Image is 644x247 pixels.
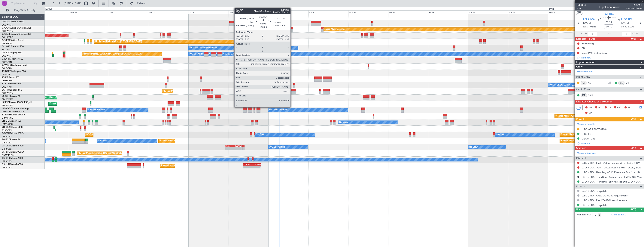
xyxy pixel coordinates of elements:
div: DEPARTURE [582,137,595,140]
a: CS-JHHGlobal 6000 [2,163,23,166]
a: FCBB/BZV [2,129,12,132]
span: ALDT [632,32,638,36]
span: Dispatch To-Dos [576,37,595,41]
span: Only With Activity [10,9,40,12]
a: 9H-LPZLegacy 500 [2,120,21,122]
div: Planned Maint [GEOGRAPHIC_DATA] ([GEOGRAPHIC_DATA]) [561,132,620,138]
div: EGGW [244,164,252,166]
a: G-FOMOGlobal 6000 [2,21,24,23]
div: CB [582,47,585,50]
a: LTBA/ISL [2,73,10,76]
span: LX-TRO [605,12,614,16]
a: LLBG / TLV - Handling - QAS Executive Aviation LLBG / TLV [582,171,642,174]
span: (3/5) [630,146,636,150]
span: AC [598,106,602,110]
span: [DATE] - [DATE] [64,2,81,5]
span: 00:35 [606,21,612,24]
span: Flight Crew [576,75,590,79]
a: EGGW/LTN [2,30,13,33]
div: Unplanned Maint Oxford ([GEOGRAPHIC_DATA]) [95,39,142,45]
a: LLBG / TLV - Crew COVID19 requirements [582,194,629,197]
a: 9H-YAAGlobal 5000 [2,126,23,128]
a: LX-AOACitation Mustang [2,108,29,110]
a: LFPB/LBG [2,166,12,169]
span: G-ENRG [2,58,11,60]
div: Planned Maint Dusseldorf [323,27,347,32]
button: Only With Activity [4,7,41,13]
span: Others [576,184,585,189]
a: LCLK / LCA - Dispatch [582,189,606,192]
div: Planned Maint [GEOGRAPHIC_DATA] ([GEOGRAPHIC_DATA]) [163,89,222,94]
a: LFPB/LBG [2,148,12,150]
div: LLBG ARR SLOT 0700z [582,128,607,131]
span: Pax [576,208,580,212]
a: MSR [625,81,634,85]
a: LX-INBFalcon 900EX EASy II [2,101,32,104]
span: Cabin Crew [576,87,590,92]
div: CP [581,81,587,85]
div: Thu 21 [109,10,149,14]
a: LFPB/LBG [2,160,12,163]
a: LX-GBHFalcon 7X [2,95,20,97]
a: LCLK / LCA - Handling - Skylink Svcs Ltd LCLK / LCA [582,180,640,183]
div: Mon 25 [268,10,308,14]
a: G-LEGCLegacy 600 [2,52,22,54]
a: BBM [588,94,596,97]
span: T7-EMI [2,114,9,116]
span: Dispatch Checks and Weather [576,100,612,104]
span: Crew [576,65,583,69]
div: Planned Maint [GEOGRAPHIC_DATA] ([GEOGRAPHIC_DATA]) [561,138,620,144]
div: AOG Maint Hyères ([GEOGRAPHIC_DATA]-[GEOGRAPHIC_DATA]) [86,132,150,138]
a: G-JAGAPhenom 300 [2,45,24,48]
a: CS-DOUGlobal 6500 [2,145,23,147]
span: G-SIRS [2,39,9,42]
span: (0/3) [630,37,636,41]
div: Sun 31 [508,10,548,14]
div: Flight Confirmed [599,5,620,9]
div: - [252,166,261,168]
a: DNMM/LOS [2,154,14,157]
span: T7-FFI [2,77,8,79]
div: No Crew [496,132,504,138]
span: P2/8 [577,7,586,10]
span: LXA26B [626,3,642,7]
a: F-HECDFalcon 7X [2,139,20,141]
a: EGLF/FAB [2,42,12,45]
a: G-SIRSCitation Excel [2,39,23,42]
span: Pos Pref Charter [626,7,642,10]
div: [DATE] [45,8,52,11]
span: G-VNOR [2,64,11,66]
span: F-HECD [2,139,10,141]
div: Planned Maint Geneva (Cointrin) [50,101,80,107]
a: ALF [588,81,596,85]
a: LCLK / LCA - Fuel - DeLux Fuel via WFS - LCLK / LCA [582,166,641,169]
a: EGSS/STN [2,61,12,64]
div: - [244,166,252,168]
a: EGLF/FAB [2,67,12,70]
input: --:-- [588,32,597,36]
span: G-LEGC [2,52,10,54]
a: [PERSON_NAME]/QSA [2,110,24,113]
div: Mon 1 [548,10,588,14]
div: Tue 19 [29,10,69,14]
a: T7-FFIFalcon 7X [2,77,19,79]
div: A/C Unavailable [GEOGRAPHIC_DATA] ([GEOGRAPHIC_DATA]) [190,51,251,57]
span: T7-BRE [2,70,10,73]
span: LX-INB [2,101,9,104]
span: F-GPNJ [2,132,10,135]
div: Fri 29 [428,10,468,14]
div: Owner [GEOGRAPHIC_DATA] ([GEOGRAPHIC_DATA]) [549,82,601,88]
a: G-ENRGPraetor 600 [2,58,23,60]
input: Trip Number [11,1,33,6]
div: [DATE] [549,8,555,11]
div: Thu 28 [388,10,428,14]
span: G-FOMO [2,21,11,23]
div: Add new [581,56,642,59]
label: Planned PAX [577,213,591,217]
div: - [225,147,233,150]
a: CS-RRCFalcon 900LX [2,151,24,153]
span: FP [628,106,630,110]
a: LCLK / LCA - Handling - Aviapartner LFMN / NCE*****MY HANDLING**** [582,175,642,179]
span: 9H-YAA [2,126,10,128]
span: T7-LZZI [2,83,10,85]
